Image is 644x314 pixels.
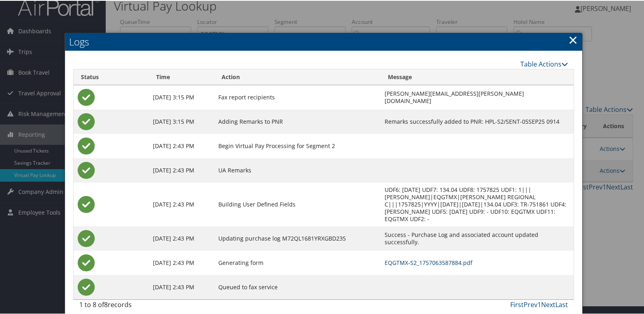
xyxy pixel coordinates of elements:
[537,299,541,308] a: 1
[149,69,214,84] th: Time: activate to sort column ascending
[149,133,214,157] td: [DATE] 2:43 PM
[104,299,108,308] span: 8
[65,32,582,50] h2: Logs
[385,258,472,266] a: EQGTMX-S2_1757063587884.pdf
[214,274,380,299] td: Queued to fax service
[149,182,214,226] td: [DATE] 2:43 PM
[214,84,380,109] td: Fax report recipients
[214,182,380,226] td: Building User Defined Fields
[149,226,214,250] td: [DATE] 2:43 PM
[149,84,214,109] td: [DATE] 3:15 PM
[214,157,380,182] td: UA Remarks
[79,299,192,313] div: 1 to 8 of records
[149,250,214,274] td: [DATE] 2:43 PM
[381,226,574,250] td: Success - Purchase Log and associated account updated successfully.
[510,299,524,308] a: First
[149,157,214,182] td: [DATE] 2:43 PM
[214,69,380,84] th: Action: activate to sort column ascending
[214,226,380,250] td: Updating purchase log M72QL1681YRXGBD23S
[381,182,574,226] td: UDF6: [DATE] UDF7: 134.04 UDF8: 1757825 UDF1: 1|||[PERSON_NAME]|EQGTMX|[PERSON_NAME] REGIONAL C||...
[541,299,555,308] a: Next
[568,31,578,47] a: Close
[149,274,214,299] td: [DATE] 2:43 PM
[381,84,574,109] td: [PERSON_NAME][EMAIL_ADDRESS][PERSON_NAME][DOMAIN_NAME]
[381,109,574,133] td: Remarks successfully added to PNR: HPL-S2/SENT-05SEP25 0914
[149,109,214,133] td: [DATE] 3:15 PM
[520,59,568,68] a: Table Actions
[214,133,380,157] td: Begin Virtual Pay Processing for Segment 2
[555,299,568,308] a: Last
[74,69,149,84] th: Status: activate to sort column ascending
[214,250,380,274] td: Generating form
[381,69,574,84] th: Message: activate to sort column ascending
[214,109,380,133] td: Adding Remarks to PNR
[524,299,537,308] a: Prev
